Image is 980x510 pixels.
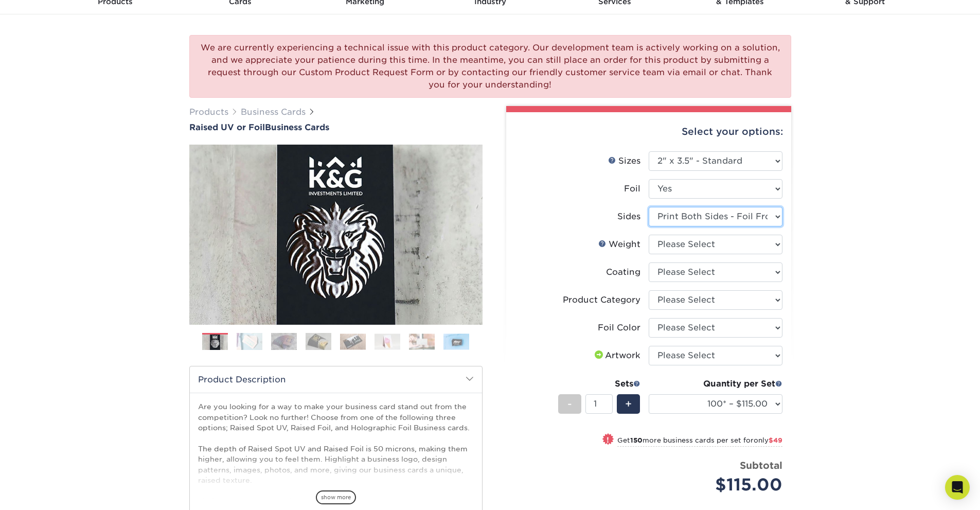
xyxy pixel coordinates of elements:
img: Business Cards 04 [306,332,331,350]
img: Business Cards 02 [237,332,262,350]
span: show more [316,490,356,504]
div: Sides [617,210,640,223]
div: Artwork [593,349,640,362]
span: $49 [769,436,782,444]
span: Raised UV or Foil [189,122,265,132]
div: Sizes [608,155,640,167]
div: We are currently experiencing a technical issue with this product category. Our development team ... [189,35,791,98]
h1: Business Cards [189,122,483,132]
img: Business Cards 03 [271,332,297,350]
strong: Subtotal [740,460,782,471]
h2: Product Description [190,366,482,393]
div: Foil Color [598,322,640,334]
span: + [625,396,632,412]
span: only [754,436,782,444]
div: Weight [598,238,640,251]
img: Business Cards 08 [443,333,469,349]
a: Products [189,107,228,117]
span: - [567,396,572,412]
img: Business Cards 06 [375,333,400,349]
span: ! [607,434,609,445]
div: Select your options: [514,112,783,151]
div: Product Category [563,294,640,306]
strong: 150 [630,436,643,444]
div: Quantity per Set [649,378,782,390]
small: Get more business cards per set for [617,436,782,447]
a: Raised UV or FoilBusiness Cards [189,122,483,132]
div: Sets [558,378,640,390]
img: Raised UV or Foil 01 [189,88,483,381]
div: Open Intercom Messenger [945,475,970,500]
div: Foil [624,183,640,195]
img: Business Cards 01 [202,329,228,355]
img: Business Cards 07 [409,333,435,349]
img: Business Cards 05 [340,333,366,349]
a: Business Cards [241,107,306,117]
div: $115.00 [656,472,782,497]
div: Coating [606,266,640,278]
